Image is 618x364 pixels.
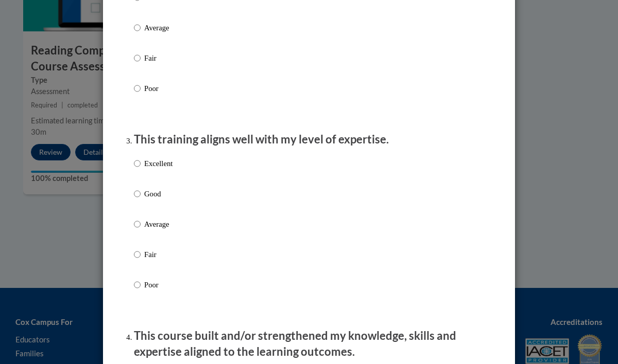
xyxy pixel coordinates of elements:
p: Poor [144,279,173,290]
p: This training aligns well with my level of expertise. [134,132,484,148]
p: Poor [144,83,173,94]
input: Poor [134,279,141,290]
input: Good [134,188,141,199]
p: Average [144,219,173,230]
p: Fair [144,52,173,64]
input: Average [134,22,141,33]
p: Good [144,188,173,199]
input: Poor [134,83,141,94]
p: This course built and/or strengthened my knowledge, skills and expertise aligned to the learning ... [134,328,484,360]
p: Average [144,22,173,33]
input: Fair [134,52,141,64]
input: Excellent [134,158,141,169]
p: Fair [144,249,173,260]
p: Excellent [144,158,173,169]
input: Average [134,219,141,230]
input: Fair [134,249,141,260]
